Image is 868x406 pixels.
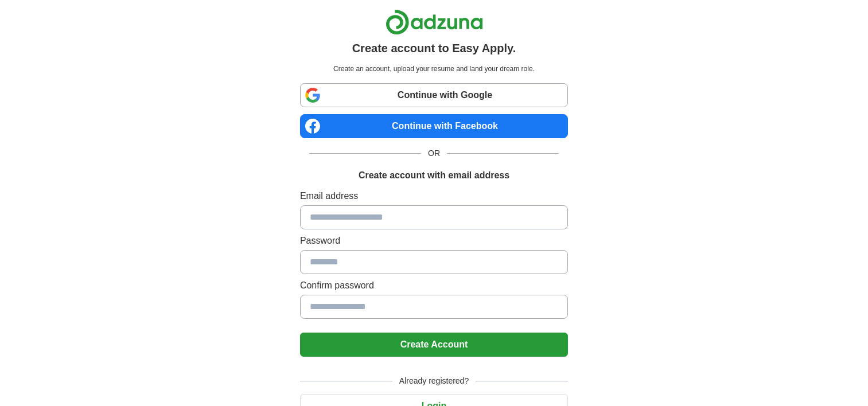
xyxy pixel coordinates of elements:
[300,234,568,248] label: Password
[302,64,566,74] p: Create an account, upload your resume and land your dream role.
[300,83,568,107] a: Continue with Google
[300,189,568,203] label: Email address
[392,375,476,387] span: Already registered?
[386,9,483,35] img: Adzuna logo
[352,40,516,57] h1: Create account to Easy Apply.
[421,147,447,159] span: OR
[300,114,568,138] a: Continue with Facebook
[359,169,509,182] h1: Create account with email address
[300,279,568,292] label: Confirm password
[300,333,568,357] button: Create Account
